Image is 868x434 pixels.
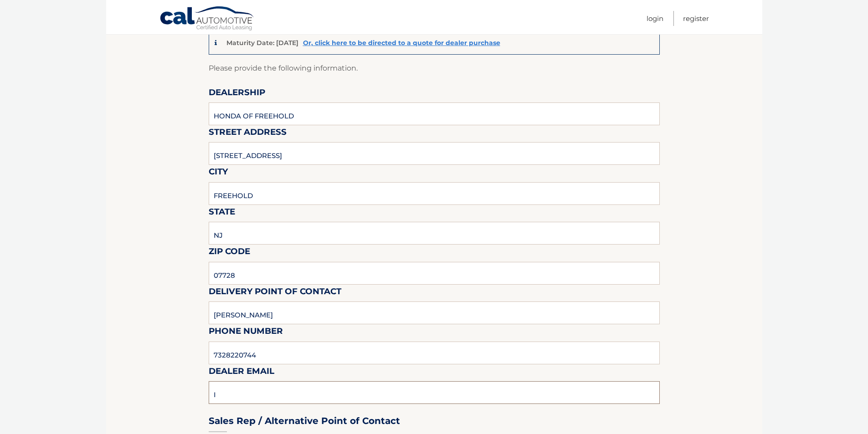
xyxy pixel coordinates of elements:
h3: Sales Rep / Alternative Point of Contact [209,415,400,427]
label: Delivery Point of Contact [209,285,341,301]
a: Login [647,11,663,26]
p: Please provide the following information. [209,62,660,75]
a: Register [683,11,709,26]
label: Dealership [209,86,265,102]
label: Street Address [209,125,287,142]
a: Cal Automotive [159,6,255,32]
label: City [209,165,228,182]
label: Phone Number [209,324,283,341]
label: Zip Code [209,245,250,261]
label: Dealer Email [209,364,274,381]
a: Or, click here to be directed to a quote for dealer purchase [303,39,500,47]
label: State [209,205,235,222]
p: Maturity Date: [DATE] [226,39,298,47]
